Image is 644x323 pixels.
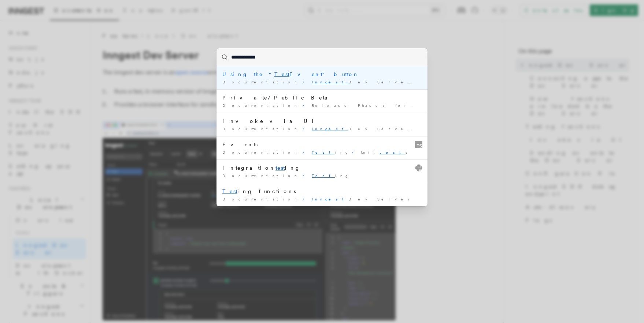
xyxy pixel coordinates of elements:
[222,117,422,125] div: Invoke via UI
[222,141,422,148] div: Events
[417,80,423,84] span: /
[303,103,309,108] span: /
[303,197,309,201] span: /
[312,197,348,201] mark: Inngest
[222,188,422,195] div: ing functions
[312,80,417,84] span: Dev Server
[222,173,300,178] span: Documentation
[222,103,300,108] span: Documentation
[312,127,348,131] mark: Inngest
[312,173,335,178] mark: Test
[222,188,237,194] mark: Test
[380,150,406,154] mark: test
[361,150,412,154] span: Unit s
[222,150,300,154] span: Documentation
[352,150,358,154] span: /
[303,173,309,178] span: /
[312,150,349,154] span: ing
[222,71,422,78] div: Using the " Event" button
[312,127,417,131] span: Dev Server
[303,127,309,131] span: /
[312,80,348,84] mark: Inngest
[222,164,422,172] div: Integration ing
[275,165,285,171] mark: test
[312,150,335,154] mark: Test
[312,197,414,201] span: Dev Server
[274,71,289,77] mark: Test
[312,103,447,108] span: Release Phases for
[303,150,309,154] span: /
[222,80,300,84] span: Documentation
[222,197,300,201] span: Documentation
[417,127,423,131] span: /
[303,80,309,84] span: /
[222,94,422,101] div: Private/Public Beta
[222,127,300,131] span: Documentation
[312,173,349,178] span: ing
